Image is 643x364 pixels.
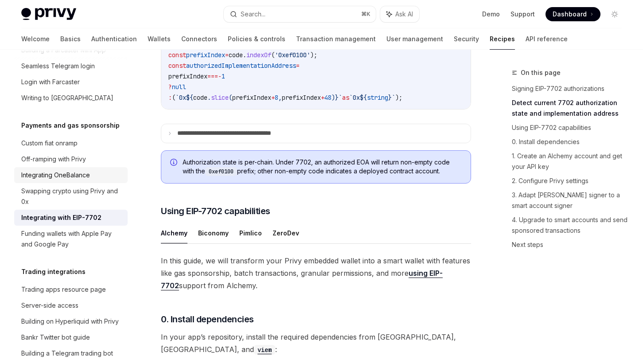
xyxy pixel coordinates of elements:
[296,62,300,70] span: =
[229,51,243,59] span: code
[186,94,193,102] span: ${
[271,51,275,59] span: (
[205,167,237,176] code: 0xef0100
[161,331,471,356] span: In your app’s repository, install the required dependencies from [GEOGRAPHIC_DATA], [GEOGRAPHIC_D...
[21,120,120,131] h5: Payments and gas sponsorship
[21,300,78,311] div: Server-side access
[170,159,179,168] svg: Info
[161,223,187,243] button: Alchemy
[243,51,246,59] span: .
[172,94,175,102] span: (
[193,94,207,102] span: code
[254,345,275,354] a: viem
[14,226,128,252] a: Funding wallets with Apple Pay and Google Pay
[232,94,271,102] span: prefixIndex
[454,28,479,50] a: Security
[161,269,443,290] a: using EIP-7702
[21,266,86,277] h5: Trading integrations
[512,82,629,96] a: Signing EIP-7702 authorizations
[207,94,211,102] span: .
[360,94,367,102] span: ${
[239,223,262,243] button: Pimlico
[521,67,561,78] span: On this page
[181,28,217,50] a: Connectors
[512,213,629,238] a: 4. Upgrade to smart accounts and send sponsored transactions
[386,28,443,50] a: User management
[207,72,218,80] span: ===
[14,345,128,361] a: Building a Telegram trading bot
[21,228,122,250] div: Funding wallets with Apple Pay and Google Pay
[224,6,376,22] button: Search...⌘K
[246,51,271,59] span: indexOf
[60,28,81,50] a: Basics
[21,170,90,180] div: Integrating OneBalance
[14,151,128,167] a: Off-ramping with Privy
[526,28,568,50] a: API reference
[546,7,600,21] a: Dashboard
[14,135,128,151] a: Custom fiat onramp
[168,83,172,91] span: ?
[512,149,629,174] a: 1. Create an Alchemy account and get your API key
[168,62,186,70] span: const
[21,212,101,223] div: Integrating with EIP-7702
[229,94,232,102] span: (
[21,154,86,164] div: Off-ramping with Privy
[512,174,629,188] a: 2. Configure Privy settings
[608,7,622,21] button: Toggle dark mode
[168,72,207,80] span: prefixIndex
[512,121,629,135] a: Using EIP-7702 capabilities
[21,28,50,50] a: Welcome
[254,345,275,355] code: viem
[21,284,106,295] div: Trading apps resource page
[21,316,119,327] div: Building on Hyperliquid with Privy
[228,28,285,50] a: Policies & controls
[553,10,587,19] span: Dashboard
[511,10,535,19] a: Support
[175,94,186,102] span: `0x
[395,10,413,19] span: Ask AI
[490,28,515,50] a: Recipes
[91,28,137,50] a: Authentication
[324,94,331,102] span: 48
[14,329,128,345] a: Bankr Twitter bot guide
[225,51,229,59] span: =
[21,77,80,87] div: Login with Farcaster
[21,348,113,359] div: Building a Telegram trading bot
[186,62,296,70] span: authorizedImplementationAddress
[335,94,339,102] span: }
[367,94,388,102] span: string
[168,51,186,59] span: const
[161,205,270,217] span: Using EIP-7702 capabilities
[183,158,462,176] span: Authorization state is per-chain. Under 7702, an authorized EOA will return non-empty code with t...
[271,94,275,102] span: +
[148,28,171,50] a: Wallets
[361,11,370,18] span: ⌘ K
[21,332,90,343] div: Bankr Twitter bot guide
[21,61,95,71] div: Seamless Telegram login
[339,94,342,102] span: `
[395,94,402,102] span: );
[512,135,629,149] a: 0. Install dependencies
[241,9,265,20] div: Search...
[172,83,186,91] span: null
[161,254,471,292] span: In this guide, we will transform your Privy embedded wallet into a smart wallet with features lik...
[512,188,629,213] a: 3. Adapt [PERSON_NAME] signer to a smart account signer
[342,94,349,102] span: as
[218,72,222,80] span: -
[282,94,321,102] span: prefixIndex
[168,94,172,102] span: :
[21,8,76,20] img: light logo
[482,10,500,19] a: Demo
[14,183,128,210] a: Swapping crypto using Privy and 0x
[273,223,299,243] button: ZeroDev
[21,93,113,103] div: Writing to [GEOGRAPHIC_DATA]
[380,6,419,22] button: Ask AI
[512,96,629,121] a: Detect current 7702 authorization state and implementation address
[14,313,128,329] a: Building on Hyperliquid with Privy
[296,28,376,50] a: Transaction management
[392,94,395,102] span: `
[512,238,629,252] a: Next steps
[161,313,254,325] span: 0. Install dependencies
[222,72,225,80] span: 1
[14,210,128,226] a: Integrating with EIP-7702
